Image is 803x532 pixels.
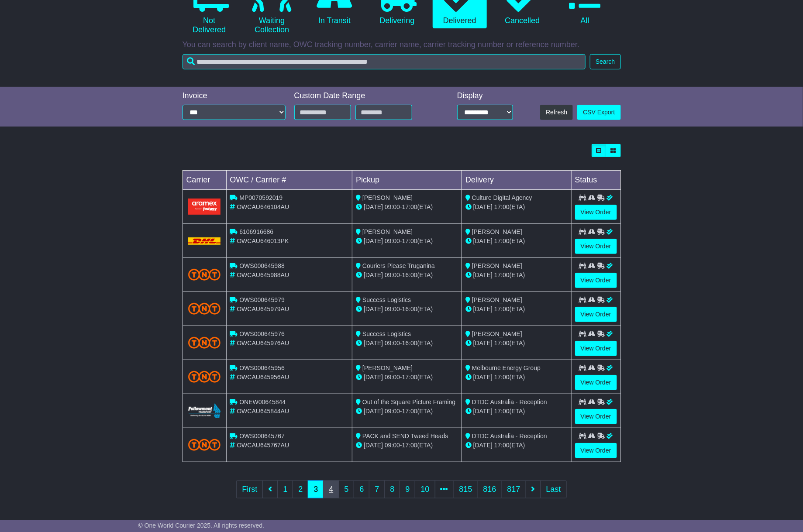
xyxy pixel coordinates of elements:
[473,305,493,312] span: [DATE]
[308,481,324,498] a: 3
[494,271,510,278] span: 17:00
[188,371,221,383] img: TNT_Domestic.png
[385,271,400,278] span: 09:00
[400,481,415,498] a: 9
[385,340,400,347] span: 09:00
[575,239,617,254] a: View Order
[494,374,510,381] span: 17:00
[338,481,354,498] a: 5
[236,481,263,498] a: First
[362,228,413,235] span: [PERSON_NAME]
[362,194,413,201] span: [PERSON_NAME]
[364,340,383,347] span: [DATE]
[354,481,369,498] a: 6
[472,262,522,269] span: [PERSON_NAME]
[356,407,458,416] div: - (ETA)
[237,408,289,415] span: OWCAU645844AU
[465,203,568,212] div: (ETA)
[239,228,273,235] span: 6106916686
[385,374,400,381] span: 09:00
[494,237,510,244] span: 17:00
[356,203,458,212] div: - (ETA)
[465,373,568,382] div: (ETA)
[473,374,493,381] span: [DATE]
[362,398,455,405] span: Out of the Square Picture Framing
[294,91,434,101] div: Custom Date Range
[138,522,265,529] span: © One World Courier 2025. All rights reserved.
[237,203,289,210] span: OWCAU646104AU
[239,296,285,303] span: OWS000645979
[473,203,493,210] span: [DATE]
[188,237,221,244] img: DHL.png
[472,364,541,371] span: Melbourne Energy Group
[465,237,568,246] div: (ETA)
[356,441,458,450] div: - (ETA)
[402,203,417,210] span: 17:00
[362,296,411,303] span: Success Logistics
[239,364,285,371] span: OWS000645956
[577,105,620,120] a: CSV Export
[571,171,620,190] td: Status
[362,432,448,439] span: PACK and SEND Tweed Heads
[188,199,221,215] img: Aramex.png
[473,408,493,415] span: [DATE]
[385,408,400,415] span: 09:00
[384,481,400,498] a: 8
[494,203,510,210] span: 17:00
[402,271,417,278] span: 16:00
[237,442,289,449] span: OWCAU645767AU
[385,237,400,244] span: 09:00
[364,203,383,210] span: [DATE]
[362,330,411,337] span: Success Logistics
[239,330,285,337] span: OWS000645976
[237,340,289,347] span: OWCAU645976AU
[473,237,493,244] span: [DATE]
[473,271,493,278] span: [DATE]
[183,91,286,101] div: Invoice
[590,54,620,69] button: Search
[362,262,435,269] span: Couriers Please Truganina
[541,481,567,498] a: Last
[183,171,226,190] td: Carrier
[465,441,568,450] div: (ETA)
[472,228,522,235] span: [PERSON_NAME]
[356,305,458,314] div: - (ETA)
[472,398,547,405] span: DTDC Australia - Reception
[575,375,617,390] a: View Order
[540,105,573,120] button: Refresh
[575,205,617,220] a: View Order
[465,339,568,348] div: (ETA)
[465,305,568,314] div: (ETA)
[188,337,221,349] img: TNT_Domestic.png
[364,442,383,449] span: [DATE]
[277,481,293,498] a: 1
[188,303,221,315] img: TNT_Domestic.png
[494,305,510,312] span: 17:00
[364,408,383,415] span: [DATE]
[457,91,514,101] div: Display
[575,273,617,288] a: View Order
[402,442,417,449] span: 17:00
[415,481,435,498] a: 10
[575,307,617,322] a: View Order
[473,340,493,347] span: [DATE]
[364,271,383,278] span: [DATE]
[364,374,383,381] span: [DATE]
[402,340,417,347] span: 16:00
[465,271,568,280] div: (ETA)
[385,203,400,210] span: 09:00
[575,409,617,424] a: View Order
[454,481,478,498] a: 815
[575,341,617,356] a: View Order
[478,481,502,498] a: 816
[465,407,568,416] div: (ETA)
[239,262,285,269] span: OWS000645988
[237,374,289,381] span: OWCAU645956AU
[237,305,289,312] span: OWCAU645979AU
[364,237,383,244] span: [DATE]
[237,237,289,244] span: OWCAU646013PK
[323,481,339,498] a: 4
[494,340,510,347] span: 17:00
[356,373,458,382] div: - (ETA)
[385,442,400,449] span: 09:00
